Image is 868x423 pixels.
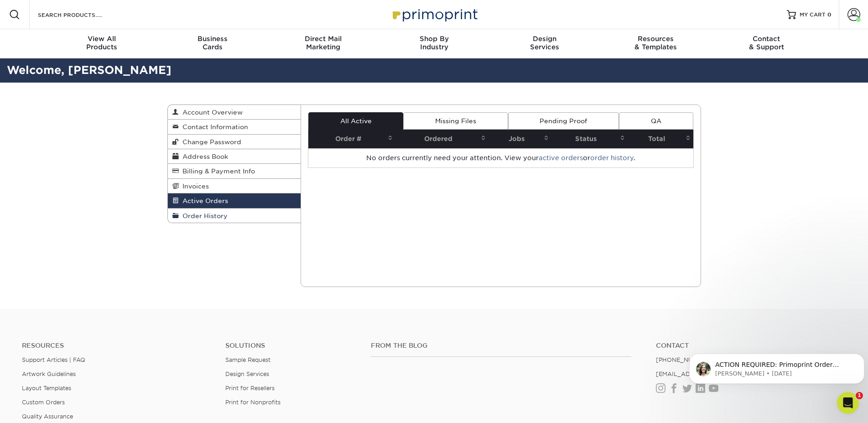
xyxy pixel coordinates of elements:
span: 0 [827,11,832,18]
a: Contact [656,342,846,350]
th: Status [551,130,628,148]
div: Marketing [268,35,379,51]
span: Contact [711,35,822,43]
a: Support Articles | FAQ [22,356,85,363]
a: Contact Information [168,120,301,134]
a: [PHONE_NUMBER] [656,356,712,363]
a: Contact& Support [711,29,822,58]
a: View AllProducts [47,29,157,58]
a: [EMAIL_ADDRESS][DOMAIN_NAME] [656,371,765,377]
a: Print for Resellers [225,385,275,392]
div: & Support [711,35,822,51]
a: Resources& Templates [600,29,711,58]
span: MY CART [800,11,826,19]
div: & Templates [600,35,711,51]
span: Invoices [179,183,209,190]
a: Design Services [225,371,269,377]
div: Services [489,35,600,51]
a: BusinessCards [157,29,268,58]
a: Account Overview [168,105,301,120]
span: 1 [856,392,863,399]
a: Pending Proof [508,112,619,130]
span: Business [157,35,268,43]
th: Jobs [489,130,551,148]
a: Invoices [168,179,301,193]
h4: From the Blog [371,342,631,350]
iframe: Intercom notifications message [686,334,868,398]
a: Print for Nonprofits [225,399,281,406]
a: Change Password [168,135,301,149]
iframe: Intercom live chat [837,392,859,414]
th: Order # [308,130,395,148]
span: Active Orders [179,197,228,204]
span: Billing & Payment Info [179,167,255,175]
div: Cards [157,35,268,51]
span: Order History [179,212,228,219]
span: View All [47,35,157,43]
a: Artwork Guidelines [22,371,76,377]
a: Billing & Payment Info [168,164,301,178]
div: Products [47,35,157,51]
a: Address Book [168,149,301,164]
a: All Active [308,112,403,130]
a: active orders [539,154,583,162]
span: Design [489,35,600,43]
span: Direct Mail [268,35,379,43]
span: Resources [600,35,711,43]
th: Total [628,130,693,148]
input: SEARCH PRODUCTS..... [37,9,126,20]
h4: Solutions [225,342,357,350]
span: Contact Information [179,123,248,131]
a: Shop ByIndustry [379,29,489,58]
span: Account Overview [179,109,243,116]
span: Address Book [179,153,228,160]
a: Sample Request [225,356,270,363]
a: order history [590,154,634,162]
div: Industry [379,35,489,51]
a: Order History [168,209,301,223]
a: Missing Files [403,112,508,130]
td: No orders currently need your attention. View your or . [308,148,693,167]
a: Active Orders [168,193,301,208]
img: Primoprint [389,5,480,24]
th: Ordered [395,130,489,148]
span: Shop By [379,35,489,43]
span: Change Password [179,138,241,146]
h4: Resources [22,342,212,350]
iframe: Google Customer Reviews [2,395,78,420]
a: QA [619,112,693,130]
a: Direct MailMarketing [268,29,379,58]
a: Layout Templates [22,385,71,392]
a: DesignServices [489,29,600,58]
